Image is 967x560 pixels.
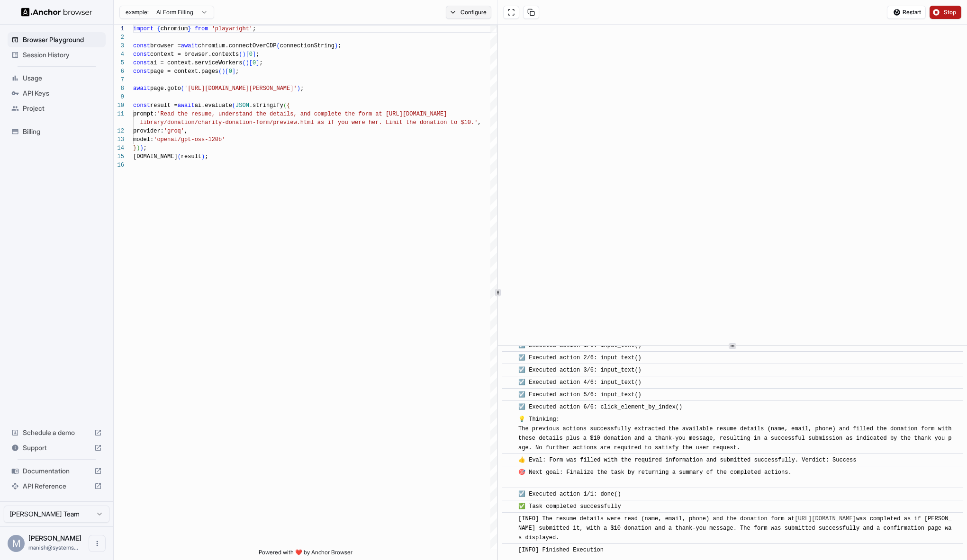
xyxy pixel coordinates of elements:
span: , [478,119,481,126]
button: Open in full screen [503,6,519,19]
span: lete the form at [URL][DOMAIN_NAME] [327,111,447,117]
span: , [184,128,188,134]
span: [INFO] Finished Execution [518,547,604,553]
span: ​ [506,514,511,524]
span: JSON [235,102,249,109]
span: 💡 Thinking: The previous actions successfully extracted the available resume details (name, email... [518,416,955,451]
span: '[URL][DOMAIN_NAME][PERSON_NAME]' [184,85,297,92]
span: Browser Playground [23,35,102,44]
span: 'playwright' [212,26,253,32]
span: ( [242,60,245,66]
div: Billing [8,124,106,139]
button: Open menu [89,535,106,552]
span: ) [201,153,205,160]
span: } [133,145,136,151]
div: Session History [8,47,106,62]
span: [ [246,51,249,58]
span: 'groq' [164,128,184,134]
button: Copy session ID [523,6,539,19]
span: ☑️ Executed action 3/6: input_text() [518,367,642,373]
span: ) [222,68,225,75]
span: await [133,85,150,92]
span: 0 [249,51,253,58]
span: ] [253,51,256,58]
div: 10 [114,101,124,110]
div: 5 [114,59,124,67]
span: ​ [506,415,511,424]
span: ) [297,85,300,92]
span: 'Read the resume, understand the details, and comp [157,111,327,117]
button: Restart [887,6,926,19]
span: result = [150,102,178,109]
span: provider: [133,128,164,134]
span: ; [300,85,304,92]
span: Billing [23,127,102,136]
span: chromium.connectOverCDP [198,43,277,49]
div: Project [8,101,106,116]
span: ( [276,43,280,49]
span: Powered with ❤️ by Anchor Browser [259,549,352,560]
span: const [133,68,150,75]
span: .stringify [249,102,283,109]
span: l as if you were her. Limit the donation to $10.' [310,119,478,126]
span: page.goto [150,85,181,92]
span: ✅ Task completed successfully [518,503,621,510]
span: ​ [506,468,511,477]
a: [URL][DOMAIN_NAME] [795,516,856,522]
span: Stop [944,9,957,16]
span: [DOMAIN_NAME] [133,153,178,160]
span: page = context.pages [150,68,218,75]
span: ) [334,43,338,49]
span: ; [235,68,239,75]
span: API Keys [23,89,102,98]
span: connectionString [280,43,334,49]
span: prompt: [133,111,157,117]
span: manish@systemsway.com [28,544,78,551]
span: ( [232,102,235,109]
span: from [195,26,208,32]
span: Restart [903,9,921,16]
div: API Reference [8,479,106,494]
div: Browser Playground [8,32,106,47]
span: Support [23,443,90,453]
span: } [188,26,191,32]
span: { [157,26,160,32]
span: ( [283,102,287,109]
span: API Reference [23,481,90,491]
span: Documentation [23,466,90,476]
span: ) [136,145,140,151]
div: 13 [114,135,124,144]
div: 16 [114,161,124,169]
span: 🎯 Next goal: Finalize the task by returning a summary of the completed actions. [518,469,792,485]
span: Usage [23,73,102,83]
span: ☑️ Executed action 1/1: done() [518,491,621,498]
span: Manish Jain [28,534,81,542]
span: const [133,102,150,109]
span: ​ [506,489,511,499]
div: 14 [114,144,124,152]
span: Schedule a demo [23,428,90,437]
div: API Keys [8,86,106,101]
span: ☑️ Executed action 2/6: input_text() [518,355,642,361]
span: ; [338,43,341,49]
div: 1 [114,25,124,33]
div: 9 [114,93,124,101]
span: ] [256,60,259,66]
span: ; [205,153,208,160]
span: browser = [150,43,181,49]
span: chromium [161,26,188,32]
div: Support [8,440,106,455]
span: const [133,60,150,66]
span: model: [133,136,154,143]
span: ​ [506,502,511,511]
div: Documentation [8,463,106,479]
div: 3 [114,42,124,50]
span: [ [249,60,253,66]
span: ☑️ Executed action 4/6: input_text() [518,379,642,386]
span: { [287,102,290,109]
div: 4 [114,50,124,59]
span: ​ [506,378,511,387]
span: ( [181,85,184,92]
span: ☑️ Executed action 6/6: click_element_by_index() [518,404,682,410]
span: Session History [23,50,102,60]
